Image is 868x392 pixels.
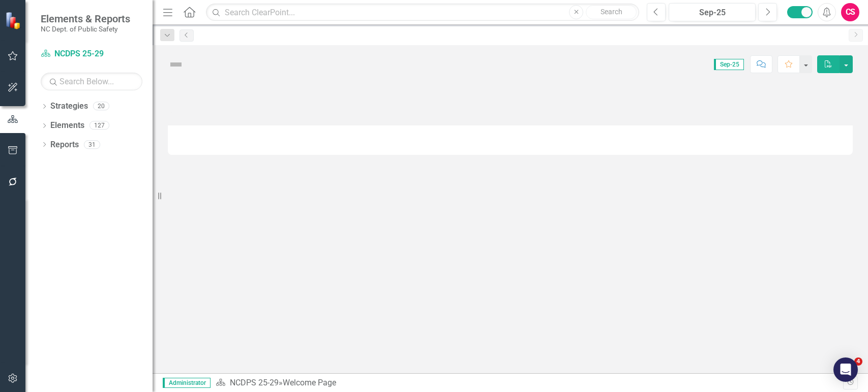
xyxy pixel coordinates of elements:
[93,102,109,111] div: 20
[41,25,130,33] small: NC Dept. of Public Safety
[601,8,622,16] span: Search
[50,139,79,151] a: Reports
[672,7,752,19] div: Sep-25
[50,120,84,132] a: Elements
[586,5,637,19] button: Search
[206,4,639,21] input: Search ClearPoint...
[714,59,744,70] span: Sep-25
[5,11,23,29] img: ClearPoint Strategy
[841,3,859,21] button: CS
[168,56,184,73] img: Not Defined
[41,13,130,25] span: Elements & Reports
[230,378,279,387] a: NCDPS 25-29
[854,357,862,366] span: 4
[89,121,109,130] div: 127
[833,357,858,382] div: Open Intercom Messenger
[41,73,142,90] input: Search Below...
[283,378,336,387] div: Welcome Page
[41,48,142,60] a: NCDPS 25-29
[163,378,211,388] span: Administrator
[84,140,100,149] div: 31
[669,3,756,21] button: Sep-25
[216,377,843,389] div: »
[50,101,88,112] a: Strategies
